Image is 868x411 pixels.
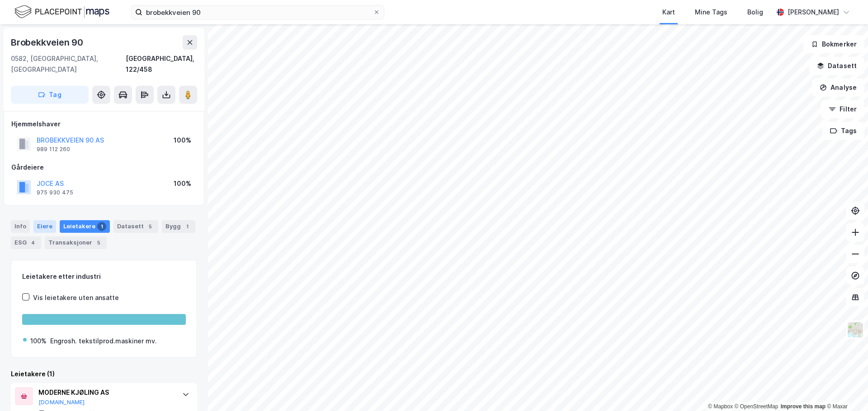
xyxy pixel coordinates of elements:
[37,189,73,196] div: 975 930 475
[11,369,197,379] div: Leietakere (1)
[174,178,191,189] div: 100%
[662,7,675,18] div: Kart
[50,336,157,346] div: Engrosh. tekstilprod.maskiner mv.
[695,7,727,18] div: Mine Tags
[97,222,106,231] div: 1
[60,220,110,233] div: Leietakere
[142,5,373,19] input: Søk på adresse, matrikkel, gårdeiere, leietakere eller personer
[45,236,107,249] div: Transaksjoner
[847,321,864,338] img: Z
[708,403,733,410] a: Mapbox
[11,220,30,233] div: Info
[33,220,56,233] div: Eiere
[823,368,868,411] iframe: Chat Widget
[30,336,47,346] div: 100%
[183,222,192,231] div: 1
[788,7,839,18] div: [PERSON_NAME]
[37,146,70,153] div: 989 112 260
[809,57,864,75] button: Datasett
[28,238,38,247] div: 4
[803,35,864,53] button: Bokmerker
[94,238,103,247] div: 5
[162,220,195,233] div: Bygg
[11,119,197,129] div: Hjemmelshaver
[822,122,864,140] button: Tags
[11,35,85,50] div: Brobekkveien 90
[14,4,109,20] img: logo.f888ab2527a4732fd821a326f86c7f29.svg
[11,162,197,173] div: Gårdeiere
[22,271,186,282] div: Leietakere etter industri
[747,7,763,18] div: Bolig
[38,399,85,406] button: [DOMAIN_NAME]
[113,220,158,233] div: Datasett
[11,86,89,104] button: Tag
[146,222,155,231] div: 5
[11,236,41,249] div: ESG
[126,53,197,75] div: [GEOGRAPHIC_DATA], 122/458
[11,53,126,75] div: 0582, [GEOGRAPHIC_DATA], [GEOGRAPHIC_DATA]
[174,135,191,146] div: 100%
[38,387,173,398] div: MODERNE KJØLING AS
[33,292,119,303] div: Vis leietakere uten ansatte
[735,403,778,410] a: OpenStreetMap
[812,79,864,97] button: Analyse
[781,403,826,410] a: Improve this map
[821,100,864,118] button: Filter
